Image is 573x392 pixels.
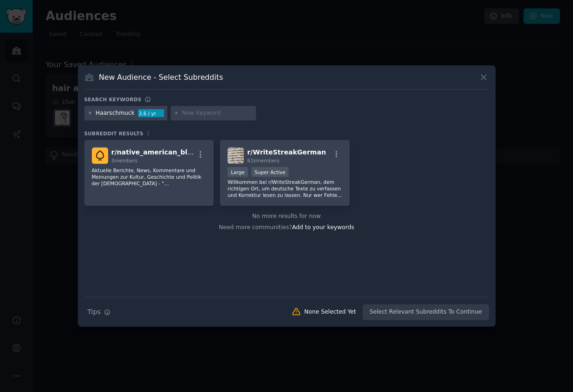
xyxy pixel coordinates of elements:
div: Need more communities? [84,220,489,232]
h3: Search keywords [84,96,142,103]
span: 3 members [111,158,138,163]
input: New Keyword [182,109,253,118]
div: Large [228,167,248,177]
button: Tips [84,304,114,320]
div: None Selected Yet [304,308,356,316]
div: 3.6 / yr [138,109,164,118]
div: Super Active [251,167,289,177]
span: r/ WriteStreakGerman [247,148,326,156]
img: native_american_blog [92,147,108,164]
img: WriteStreakGerman [228,147,244,164]
h3: New Audience - Select Subreddits [99,72,223,82]
span: Tips [88,307,101,317]
div: No more results for now [84,212,489,221]
span: Subreddit Results [84,130,144,137]
span: r/ native_american_blog [111,148,197,156]
span: 61k members [247,158,279,163]
div: Haarschmuck [96,109,135,118]
span: Add to your keywords [292,224,354,231]
span: 2 [147,131,150,136]
p: Aktuelle Berichte, News, Kommentare und Meinungen zur Kultur, Geschichte und Politik der [DEMOGRA... [92,167,207,187]
p: Willkommen bei r/WriteStreakGerman, dem richtigen Ort, um deutsche Texte zu verfassen und Korrekt... [228,179,342,198]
